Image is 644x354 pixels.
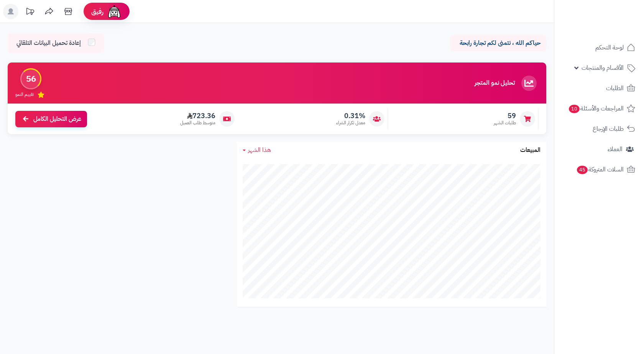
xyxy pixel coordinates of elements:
[243,146,271,155] a: هذا الشهر
[559,99,639,118] a: المراجعات والأسئلة10
[248,145,271,155] span: هذا الشهر
[559,160,639,179] a: السلات المتروكة45
[582,63,624,73] span: الأقسام والمنتجات
[577,166,588,174] span: 45
[608,144,623,155] span: العملاء
[16,39,81,48] span: إعادة تحميل البيانات التلقائي
[180,120,215,126] span: متوسط طلب العميل
[336,112,365,120] span: 0.31%
[33,115,81,123] span: عرض التحليل الكامل
[15,111,87,127] a: عرض التحليل الكامل
[559,120,639,138] a: طلبات الإرجاع
[606,83,624,94] span: الطلبات
[456,39,540,48] p: حياكم الله ، نتمنى لكم تجارة رابحة
[559,140,639,158] a: العملاء
[559,79,639,97] a: الطلبات
[494,120,516,126] span: طلبات الشهر
[593,123,624,134] span: طلبات الإرجاع
[475,80,515,87] h3: تحليل نمو المتجر
[107,4,122,19] img: ai-face.png
[520,147,540,154] h3: المبيعات
[568,103,624,114] span: المراجعات والأسئلة
[576,164,624,175] span: السلات المتروكة
[336,120,365,126] span: معدل تكرار الشراء
[494,112,516,120] span: 59
[20,4,39,21] a: تحديثات المنصة
[15,91,34,98] span: تقييم النمو
[595,42,624,53] span: لوحة التحكم
[180,112,215,120] span: 723.36
[559,38,639,57] a: لوحة التحكم
[569,105,580,113] span: 10
[91,7,103,16] span: رفيق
